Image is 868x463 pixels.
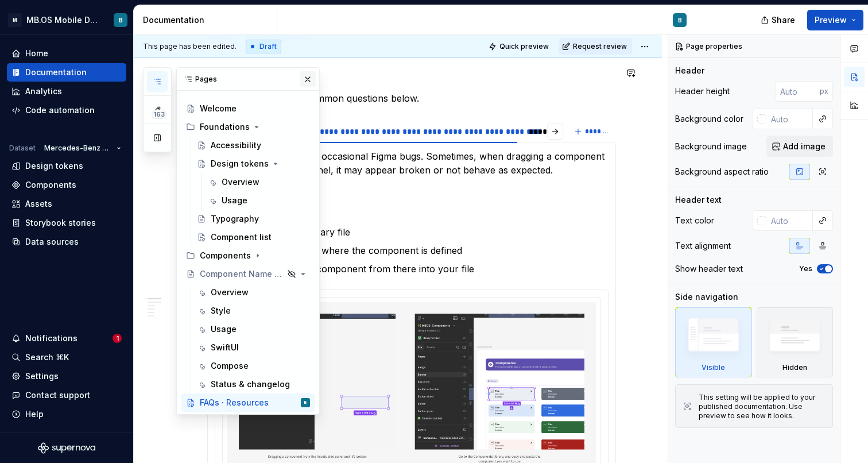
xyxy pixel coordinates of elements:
div: Usage [211,323,237,335]
div: Component Name [Template] [200,268,284,280]
button: Help [7,405,126,423]
div: Foundations [181,118,315,136]
div: Text color [675,215,714,226]
span: This page has been edited. [143,42,237,51]
div: Style [211,305,231,317]
a: Overview [203,173,315,191]
div: B [304,397,307,408]
div: Documentation [25,67,87,78]
a: Home [7,44,126,63]
button: Quick preview [485,38,554,55]
div: Side navigation [675,291,738,303]
button: Notifications1 [7,329,126,348]
label: Yes [799,264,812,273]
div: Components [25,179,76,191]
span: Preview [815,14,847,26]
a: Typography [192,210,315,228]
span: Mercedes-Benz 2.0 [44,144,112,153]
div: MB.OS Mobile Design System [26,14,100,26]
span: Add image [783,141,826,152]
p: This can happen due to occasional Figma bugs. Sometimes, when dragging a component from the Asset... [215,149,609,177]
a: Component list [192,228,315,246]
p: px [820,87,828,96]
button: Request review [559,38,632,55]
a: Storybook stories [7,214,126,232]
div: Design tokens [25,160,83,172]
svg: Supernova Logo [38,442,95,454]
div: M [8,13,22,27]
div: Contact support [25,389,90,401]
input: Auto [766,109,813,129]
div: This setting will be applied to your published documentation. Use preview to see how it looks. [699,393,826,420]
p: Navigate to the page where the component is defined [228,244,609,257]
div: Compose [211,360,249,372]
div: Header text [675,194,722,206]
p: Find quick answers to common questions below. [207,91,616,105]
div: Hidden [757,307,834,377]
div: Welcome [200,103,237,114]
div: Search ⌘K [25,352,69,363]
div: Typography [211,213,259,225]
span: 163 [152,110,166,119]
div: Overview [211,287,249,298]
div: Documentation [143,14,272,26]
div: FAQs · Resources [200,397,269,408]
a: FAQs · ResourcesB [181,393,315,412]
div: Background aspect ratio [675,166,769,178]
button: Mercedes-Benz 2.0 [39,140,126,156]
a: Welcome [181,99,315,118]
div: Accessibility [211,140,261,151]
div: Home [25,48,48,59]
div: Storybook stories [25,217,96,229]
div: Background color [675,113,743,125]
button: Preview [807,10,863,30]
div: B [678,16,682,25]
div: Hidden [782,363,807,372]
div: Dataset [9,144,36,153]
a: Data sources [7,233,126,251]
div: Text alignment [675,240,731,252]
div: Header [675,65,704,76]
a: Accessibility [192,136,315,155]
div: Notifications [25,333,77,344]
button: MMB.OS Mobile Design SystemB [2,7,131,32]
button: Search ⌘K [7,348,126,366]
div: Code automation [25,105,95,116]
a: Component Name [Template] [181,265,315,283]
input: Auto [766,210,813,231]
div: Pages [177,68,319,91]
div: Visible [702,363,725,372]
a: Analytics [7,82,126,101]
div: Data sources [25,236,79,248]
button: Contact support [7,386,126,404]
div: B [119,16,123,25]
a: Components [7,176,126,194]
div: Page tree [181,99,315,412]
div: Component list [211,232,272,243]
div: Usage [222,195,247,206]
a: Compose [192,357,315,375]
p: Copy and paste the component from there into your file [228,262,609,276]
a: Code automation [7,101,126,119]
a: Usage [203,191,315,210]
a: Settings [7,367,126,385]
h2: FAQs [207,64,616,82]
div: Help [25,408,44,420]
a: Status & changelog [192,375,315,393]
div: Settings [25,371,59,382]
div: Components [181,246,315,265]
a: Style [192,302,315,320]
div: Show header text [675,263,743,275]
div: Background image [675,141,747,152]
a: SwiftUI [192,338,315,357]
span: Request review [573,42,627,51]
span: Share [772,14,795,26]
div: Foundations [200,121,250,133]
div: Visible [675,307,752,377]
button: Share [755,10,803,30]
a: Usage [192,320,315,338]
a: Design tokens [192,155,315,173]
span: 1 [113,334,122,343]
input: Auto [776,81,820,102]
a: Assets [7,195,126,213]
